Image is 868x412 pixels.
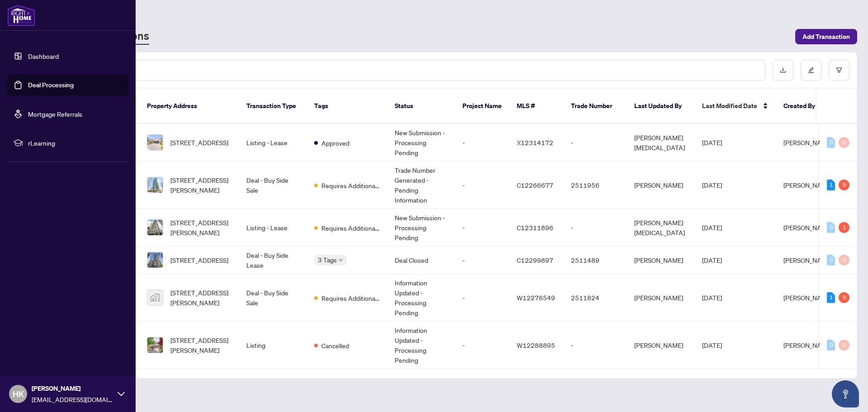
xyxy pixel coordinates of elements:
[517,223,553,232] span: C12311896
[170,335,232,355] span: [STREET_ADDRESS][PERSON_NAME]
[170,137,228,147] span: [STREET_ADDRESS]
[627,89,695,124] th: Last Updated By
[808,67,814,73] span: edit
[702,256,722,264] span: [DATE]
[836,67,842,73] span: filter
[627,246,695,274] td: [PERSON_NAME]
[795,29,857,44] button: Add Transaction
[783,256,832,264] span: [PERSON_NAME]
[509,89,564,124] th: MLS #
[239,89,307,124] th: Transaction Type
[776,89,830,124] th: Created By
[564,322,627,369] td: -
[627,161,695,209] td: [PERSON_NAME]
[170,255,228,265] span: [STREET_ADDRESS]
[839,255,849,265] div: 0
[827,137,835,148] div: 0
[147,290,163,305] img: thumbnail-img
[839,292,849,303] div: 6
[627,124,695,161] td: [PERSON_NAME][MEDICAL_DATA]
[783,181,832,189] span: [PERSON_NAME]
[170,175,232,195] span: [STREET_ADDRESS][PERSON_NAME]
[827,255,835,265] div: 0
[387,124,455,161] td: New Submission - Processing Pending
[455,124,509,161] td: -
[783,223,832,232] span: [PERSON_NAME]
[455,161,509,209] td: -
[239,161,307,209] td: Deal - Buy Side Sale
[839,222,849,233] div: 1
[239,124,307,161] td: Listing - Lease
[140,89,239,124] th: Property Address
[627,274,695,322] td: [PERSON_NAME]
[517,256,553,264] span: C12299897
[387,274,455,322] td: Information Updated - Processing Pending
[239,246,307,274] td: Deal - Buy Side Lease
[7,5,35,26] img: logo
[32,384,113,393] span: [PERSON_NAME]
[783,341,832,349] span: [PERSON_NAME]
[702,294,722,302] span: [DATE]
[170,218,232,237] span: [STREET_ADDRESS][PERSON_NAME]
[829,60,849,81] button: filter
[564,274,627,322] td: 2511824
[801,60,821,81] button: edit
[239,209,307,246] td: Listing - Lease
[147,177,163,193] img: thumbnail-img
[387,322,455,369] td: Information Updated - Processing Pending
[321,341,349,350] span: Cancelled
[564,89,627,124] th: Trade Number
[318,255,337,265] span: 3 Tags
[28,81,74,89] a: Deal Processing
[564,124,627,161] td: -
[839,137,849,148] div: 0
[32,394,113,404] span: [EMAIL_ADDRESS][DOMAIN_NAME]
[517,138,553,147] span: X12314172
[387,209,455,246] td: New Submission - Processing Pending
[170,288,232,308] span: [STREET_ADDRESS][PERSON_NAME]
[517,341,555,349] span: W12288895
[455,209,509,246] td: -
[455,274,509,322] td: -
[387,89,455,124] th: Status
[827,340,835,350] div: 0
[517,294,555,302] span: W12276549
[321,180,380,190] span: Requires Additional Docs
[517,181,553,189] span: C12266677
[28,52,59,60] a: Dashboard
[147,337,163,353] img: thumbnail-img
[147,220,163,235] img: thumbnail-img
[702,341,722,349] span: [DATE]
[839,180,849,190] div: 9
[564,246,627,274] td: 2511489
[387,246,455,274] td: Deal Closed
[339,258,343,262] span: down
[839,340,849,350] div: 0
[702,181,722,189] span: [DATE]
[702,101,757,111] span: Last Modified Date
[455,246,509,274] td: -
[695,89,776,124] th: Last Modified Date
[783,294,832,302] span: [PERSON_NAME]
[28,110,82,118] a: Mortgage Referrals
[455,322,509,369] td: -
[387,161,455,209] td: Trade Number Generated - Pending Information
[564,161,627,209] td: 2511956
[239,274,307,322] td: Deal - Buy Side Sale
[13,388,24,400] span: HK
[827,292,835,303] div: 1
[321,223,380,233] span: Requires Additional Docs
[564,209,627,246] td: -
[147,252,163,268] img: thumbnail-img
[802,29,850,44] span: Add Transaction
[773,60,793,81] button: download
[307,89,387,124] th: Tags
[147,135,163,150] img: thumbnail-img
[780,67,786,73] span: download
[28,138,122,148] span: rLearning
[783,138,832,147] span: [PERSON_NAME]
[455,89,509,124] th: Project Name
[702,138,722,147] span: [DATE]
[832,380,859,407] button: Open asap
[321,138,349,148] span: Approved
